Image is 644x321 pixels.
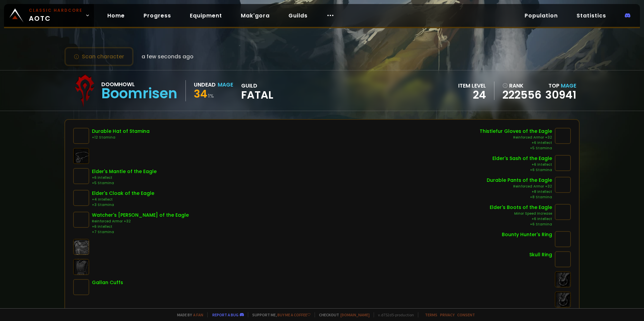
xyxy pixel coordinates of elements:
[555,155,571,171] img: item-7370
[73,279,89,295] img: item-2032
[73,168,89,184] img: item-7367
[490,204,552,211] div: Elder's Boots of the Eagle
[529,251,552,258] div: Skull Ring
[194,81,216,89] div: Undead
[490,216,552,222] div: +6 Intellect
[571,9,611,22] a: Statistics
[138,9,176,22] a: Progress
[101,89,177,99] div: Boomrisen
[502,82,541,90] div: rank
[64,47,133,66] button: Scan character
[374,312,414,317] span: v. d752d5 - production
[73,212,89,228] img: item-14180
[425,312,437,317] a: Terms
[315,312,370,317] span: Checkout
[492,167,552,173] div: +6 Stamina
[457,312,475,317] a: Consent
[555,231,571,247] img: item-5351
[92,190,154,197] div: Elder's Cloak of the Eagle
[277,312,311,317] a: Buy me a coffee
[480,135,552,140] div: Reinforced Armor +32
[208,93,214,99] small: 1 %
[487,189,552,195] div: +8 Intellect
[92,219,189,224] div: Reinforced Armor +32
[248,312,311,317] span: Support me,
[92,197,154,202] div: +4 Intellect
[194,86,207,101] span: 34
[555,204,571,220] img: item-7354
[487,195,552,200] div: +8 Stamina
[487,184,552,189] div: Reinforced Armor +32
[184,9,227,22] a: Equipment
[492,162,552,167] div: +6 Intellect
[218,81,233,89] div: Mage
[29,7,83,23] span: AOTC
[29,7,83,13] small: Classic Hardcore
[458,82,486,90] div: item level
[561,82,576,90] span: Mage
[519,9,563,22] a: Population
[480,128,552,135] div: Thistlefur Gloves of the Eagle
[92,135,150,140] div: +12 Stamina
[458,90,486,100] div: 24
[92,128,150,135] div: Durable Hat of Stamina
[545,82,576,90] div: Top
[490,222,552,227] div: +6 Stamina
[73,128,89,144] img: item-10289
[92,202,154,208] div: +3 Stamina
[502,90,541,100] a: 222556
[102,9,130,22] a: Home
[490,211,552,216] div: Minor Speed Increase
[193,312,203,317] a: a fan
[480,146,552,151] div: +5 Stamina
[4,4,94,27] a: Classic HardcoreAOTC
[555,177,571,193] img: item-9825
[92,175,157,180] div: +6 Intellect
[480,140,552,146] div: +6 Intellect
[73,190,89,206] img: item-7356
[92,212,189,219] div: Watcher's [PERSON_NAME] of the Eagle
[555,128,571,144] img: item-14199
[92,224,189,229] div: +6 Intellect
[173,312,203,317] span: Made by
[212,312,238,317] a: Report a bug
[492,155,552,162] div: Elder's Sash of the Eagle
[241,82,273,100] div: guild
[241,90,273,100] span: Fatal
[440,312,454,317] a: Privacy
[545,87,576,102] a: 30941
[487,177,552,184] div: Durable Pants of the Eagle
[101,80,177,89] div: Doomhowl
[142,52,194,61] span: a few seconds ago
[92,229,189,235] div: +7 Stamina
[92,180,157,186] div: +5 Stamina
[283,9,313,22] a: Guilds
[92,279,123,286] div: Gallan Cuffs
[235,9,275,22] a: Mak'gora
[92,168,157,175] div: Elder's Mantle of the Eagle
[502,231,552,238] div: Bounty Hunter's Ring
[555,251,571,267] img: item-3739
[340,312,370,317] a: [DOMAIN_NAME]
